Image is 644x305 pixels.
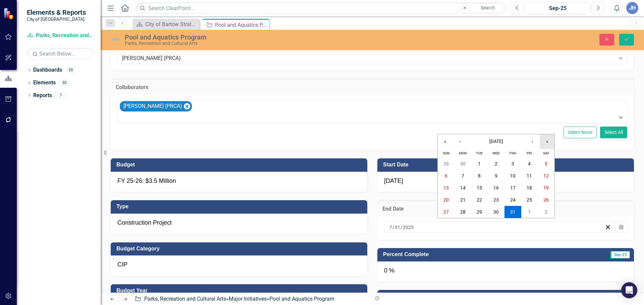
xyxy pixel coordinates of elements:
[229,296,267,302] a: Major Initiatives
[476,151,483,155] abbr: Tuesday
[392,224,394,230] span: /
[65,67,76,73] div: 30
[471,194,488,206] button: July 22, 2025
[543,197,549,203] abbr: July 26, 2025
[117,219,172,226] span: Construction Project
[400,224,402,230] span: /
[521,158,538,170] button: July 4, 2025
[111,34,121,45] img: Not Defined
[488,158,504,170] button: July 2, 2025
[488,170,504,182] button: July 9, 2025
[488,194,504,206] button: July 23, 2025
[510,197,516,203] abbr: July 24, 2025
[438,182,454,194] button: July 13, 2025
[543,173,549,178] abbr: July 12, 2025
[55,92,66,98] div: 7
[493,209,499,215] abbr: July 30, 2025
[489,139,503,144] span: [DATE]
[33,92,52,99] a: Reports
[438,206,454,218] button: July 27, 2025
[394,224,400,231] input: dd
[504,206,521,218] button: July 31, 2025
[538,182,554,194] button: July 19, 2025
[528,161,531,166] abbr: July 4, 2025
[125,33,404,41] div: Pool and Aquatics Program
[443,151,449,155] abbr: Sunday
[454,206,471,218] button: July 28, 2025
[383,162,631,168] h3: Start Date
[504,182,521,194] button: July 17, 2025
[144,296,226,302] a: Parks, Recreation and Cultural Arts
[488,206,504,218] button: July 30, 2025
[493,185,499,190] abbr: July 16, 2025
[504,158,521,170] button: July 3, 2025
[454,158,471,170] button: June 30, 2025
[478,161,481,166] abbr: July 1, 2025
[462,173,464,178] abbr: July 7, 2025
[443,185,449,190] abbr: July 13, 2025
[521,194,538,206] button: July 25, 2025
[454,170,471,182] button: July 7, 2025
[382,206,629,212] h3: End Date
[521,182,538,194] button: July 18, 2025
[512,161,514,166] abbr: July 3, 2025
[495,161,497,166] abbr: July 2, 2025
[459,151,467,155] abbr: Monday
[527,151,532,155] abbr: Friday
[402,224,414,231] input: yyyy
[538,158,554,170] button: July 5, 2025
[121,101,183,111] div: [PERSON_NAME] (PRCA)
[27,48,94,60] input: Search Below...
[117,261,127,268] span: CIP
[3,7,15,19] img: ClearPoint Strategy
[543,185,549,190] abbr: July 19, 2025
[384,177,403,184] span: [DATE]
[389,224,392,231] input: mm
[377,261,634,282] div: 0 %
[510,173,516,178] abbr: July 10, 2025
[521,206,538,218] button: August 1, 2025
[27,8,86,16] span: Elements & Reports
[460,197,466,203] abbr: July 21, 2025
[215,21,268,29] div: Pool and Aquatics Program
[526,2,590,14] button: Sep-25
[452,134,467,149] button: ‹
[471,3,504,13] button: Search
[504,170,521,182] button: July 10, 2025
[545,161,547,166] abbr: July 5, 2025
[116,204,364,210] h3: Type
[460,185,466,190] abbr: July 14, 2025
[492,151,500,155] abbr: Wednesday
[600,127,627,138] button: Select All
[527,173,532,178] abbr: July 11, 2025
[443,209,449,215] abbr: July 27, 2025
[471,182,488,194] button: July 15, 2025
[543,151,549,155] abbr: Saturday
[134,20,198,28] a: City of Bartow Strategy and Performance Dashboard
[59,80,70,86] div: 50
[136,2,506,14] input: Search ClearPoint...
[563,127,597,138] button: Select None
[626,2,638,14] button: JH
[145,20,198,28] div: City of Bartow Strategy and Performance Dashboard
[540,134,554,149] button: »
[527,185,532,190] abbr: July 18, 2025
[528,4,588,12] div: Sep-25
[538,206,554,218] button: August 2, 2025
[538,194,554,206] button: July 26, 2025
[443,197,449,203] abbr: July 20, 2025
[538,170,554,182] button: July 12, 2025
[122,54,615,62] div: [PERSON_NAME] (PRCA)
[438,194,454,206] button: July 20, 2025
[460,161,466,166] abbr: June 30, 2025
[27,16,86,22] small: City of [GEOGRAPHIC_DATA]
[528,209,531,215] abbr: August 1, 2025
[116,246,364,252] h3: Budget Category
[443,161,449,166] abbr: June 29, 2025
[495,173,497,178] abbr: July 9, 2025
[438,170,454,182] button: July 6, 2025
[545,209,547,215] abbr: August 2, 2025
[471,158,488,170] button: July 1, 2025
[184,103,190,109] div: Remove Kyle Lasek (PRCA)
